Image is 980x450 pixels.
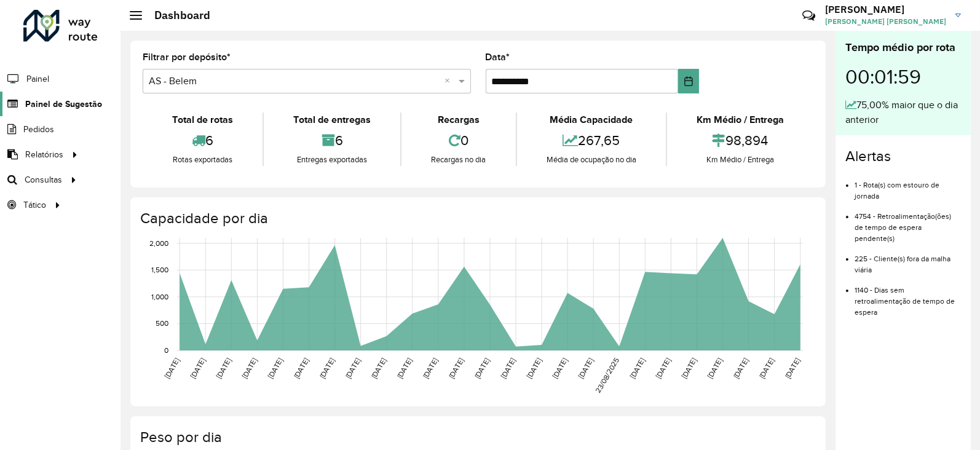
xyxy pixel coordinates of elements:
h4: Capacidade por dia [140,210,813,227]
li: 4754 - Retroalimentação(ões) de tempo de espera pendente(s) [855,202,961,244]
text: [DATE] [757,357,775,380]
div: 6 [146,127,259,154]
text: [DATE] [473,357,491,380]
text: [DATE] [680,357,698,380]
text: [DATE] [395,357,413,380]
text: [DATE] [215,357,232,380]
div: 75,00% maior que o dia anterior [845,98,961,127]
div: Total de entregas [267,112,397,127]
button: Choose Date [678,69,699,93]
text: [DATE] [577,357,595,380]
text: [DATE] [292,357,310,380]
a: Contato Rápido [796,2,822,29]
div: 6 [267,127,397,154]
li: 225 - Cliente(s) fora da malha viária [855,244,961,275]
text: [DATE] [318,357,336,380]
text: [DATE] [732,357,749,380]
text: [DATE] [525,357,543,380]
div: Km Médio / Entrega [670,154,810,166]
text: 23/08/2025 [594,357,620,395]
text: 0 [164,346,168,354]
div: Média de ocupação no dia [520,154,663,166]
text: [DATE] [551,357,569,380]
span: Consultas [25,173,62,186]
text: [DATE] [447,357,465,380]
text: [DATE] [421,357,439,380]
div: Entregas exportadas [267,154,397,166]
div: Recargas no dia [405,154,512,166]
text: [DATE] [783,357,801,380]
span: Relatórios [25,148,63,161]
div: Tempo médio por rota [845,39,961,56]
text: 1,500 [151,266,168,274]
text: [DATE] [628,357,646,380]
li: 1140 - Dias sem retroalimentação de tempo de espera [855,275,961,318]
text: [DATE] [344,357,362,380]
span: Painel de Sugestão [25,98,102,111]
text: 2,000 [149,239,168,247]
span: Tático [23,199,46,211]
span: Pedidos [23,123,54,136]
div: Recargas [405,112,512,127]
div: 267,65 [520,127,663,154]
h4: Peso por dia [140,428,813,446]
span: Clear all [445,74,456,89]
div: Total de rotas [146,112,259,127]
div: 0 [405,127,512,154]
h2: Dashboard [142,9,210,22]
label: Data [486,50,510,65]
h3: [PERSON_NAME] [825,4,946,15]
label: Filtrar por depósito [143,50,231,65]
div: Média Capacidade [520,112,663,127]
text: [DATE] [654,357,672,380]
div: 98,894 [670,127,810,154]
h4: Alertas [845,148,961,165]
span: [PERSON_NAME] [PERSON_NAME] [825,16,946,27]
text: [DATE] [706,357,724,380]
text: [DATE] [499,357,517,380]
text: 1,000 [151,293,168,301]
div: 00:01:59 [845,56,961,98]
li: 1 - Rota(s) com estouro de jornada [855,170,961,202]
text: [DATE] [369,357,387,380]
span: Painel [26,73,49,85]
div: Km Médio / Entrega [670,112,810,127]
text: [DATE] [240,357,258,380]
text: [DATE] [189,357,207,380]
text: 500 [156,320,168,328]
div: Rotas exportadas [146,154,259,166]
text: [DATE] [163,357,181,380]
text: [DATE] [266,357,284,380]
